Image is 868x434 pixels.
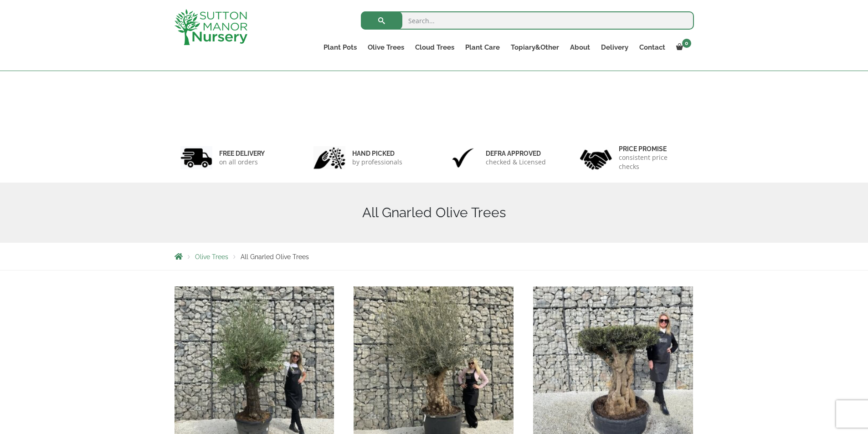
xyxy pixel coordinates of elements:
[361,11,694,30] input: Search...
[619,153,688,171] p: consistent price checks
[175,253,694,260] nav: Breadcrumbs
[219,158,265,167] p: on all orders
[596,41,634,54] a: Delivery
[619,145,688,153] h6: Price promise
[175,204,694,221] h1: All Gnarled Olive Trees
[180,146,212,169] img: 1.jpg
[175,9,247,45] img: logo
[241,253,309,260] span: All Gnarled Olive Trees
[505,41,565,54] a: Topiary&Other
[362,41,410,54] a: Olive Trees
[352,158,402,167] p: by professionals
[195,253,228,260] a: Olive Trees
[219,149,265,158] h6: FREE DELIVERY
[447,146,479,169] img: 3.jpg
[671,41,694,54] a: 0
[565,41,596,54] a: About
[486,158,546,167] p: checked & Licensed
[682,39,691,48] span: 0
[318,41,362,54] a: Plant Pots
[313,146,345,169] img: 2.jpg
[460,41,505,54] a: Plant Care
[352,149,402,158] h6: hand picked
[634,41,671,54] a: Contact
[580,144,612,172] img: 4.jpg
[410,41,460,54] a: Cloud Trees
[486,149,546,158] h6: Defra approved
